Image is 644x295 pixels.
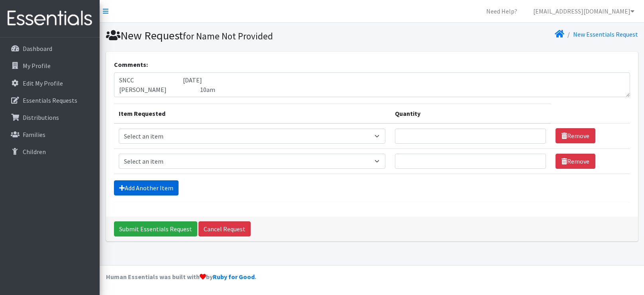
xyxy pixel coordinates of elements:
[3,92,96,108] a: Essentials Requests
[23,62,51,70] p: My Profile
[23,96,77,104] p: Essentials Requests
[3,75,96,91] a: Edit My Profile
[556,154,595,169] a: Remove
[3,41,96,57] a: Dashboard
[106,29,369,43] h1: New Request
[390,104,550,123] th: Quantity
[213,273,255,281] a: Ruby for Good
[3,5,96,32] img: HumanEssentials
[114,221,197,236] input: Submit Essentials Request
[573,30,638,38] a: New Essentials Request
[114,104,391,123] th: Item Requested
[3,109,96,125] a: Distributions
[23,113,59,121] p: Distributions
[3,127,96,143] a: Families
[114,60,148,69] label: Comments:
[106,273,256,281] strong: Human Essentials was built with by .
[3,58,96,74] a: My Profile
[183,30,273,42] small: for Name Not Provided
[23,131,45,139] p: Families
[556,128,595,143] a: Remove
[3,144,96,160] a: Children
[114,180,179,195] a: Add Another Item
[23,79,63,87] p: Edit My Profile
[480,3,524,19] a: Need Help?
[23,148,46,156] p: Children
[198,221,251,236] a: Cancel Request
[527,3,641,19] a: [EMAIL_ADDRESS][DOMAIN_NAME]
[23,45,52,53] p: Dashboard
